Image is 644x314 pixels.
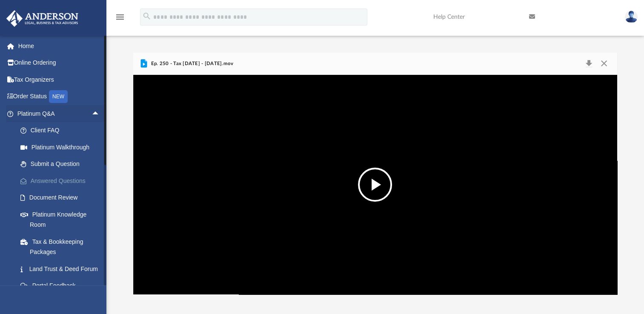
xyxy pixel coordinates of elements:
a: Submit a Question [12,156,113,173]
a: menu [115,16,125,22]
a: Platinum Walkthrough [12,139,113,156]
i: menu [115,12,125,22]
i: search [142,11,152,21]
img: User Pic [625,11,638,23]
div: Preview [133,53,617,295]
a: Tax & Bookkeeping Packages [12,233,113,260]
a: Client FAQ [12,122,113,139]
img: Anderson Advisors Platinum Portal [4,10,81,27]
a: Land Trust & Deed Forum [12,260,113,277]
button: Close [596,58,611,70]
a: Document Review [12,189,113,206]
a: Answered Questions [12,172,113,189]
span: arrow_drop_up [92,105,109,123]
button: Download [581,58,596,70]
a: Tax Organizers [6,71,113,88]
a: Home [6,37,113,54]
div: File preview [133,75,617,294]
div: NEW [49,90,68,103]
a: Online Ordering [6,54,113,71]
a: Order StatusNEW [6,88,113,106]
a: Portal Feedback [12,277,113,294]
a: Platinum Q&Aarrow_drop_up [6,105,113,122]
span: Ep. 250 - Tax [DATE] - [DATE].mov [149,60,233,68]
a: Platinum Knowledge Room [12,206,113,233]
